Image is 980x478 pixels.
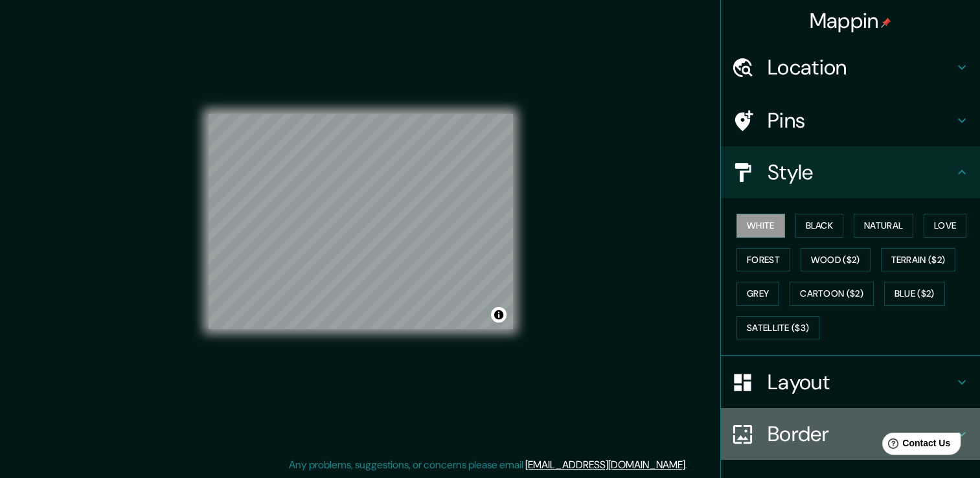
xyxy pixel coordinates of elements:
h4: Location [768,54,954,80]
button: Natural [854,214,913,238]
div: . [687,457,689,473]
div: Location [721,41,980,93]
canvas: Map [209,114,513,329]
h4: Style [768,159,954,185]
button: Love [924,214,966,238]
h4: Border [768,421,954,447]
img: pin-icon.png [881,17,891,28]
button: Terrain ($2) [881,248,956,272]
button: Cartoon ($2) [790,282,874,306]
button: Toggle attribution [491,307,507,323]
button: Blue ($2) [884,282,945,306]
button: Satellite ($3) [736,316,819,340]
div: Pins [721,95,980,146]
h4: Layout [768,369,954,395]
iframe: Help widget launcher [865,427,966,464]
h4: Mappin [810,8,892,34]
button: Forest [736,248,790,272]
button: White [736,214,785,238]
h4: Pins [768,108,954,133]
div: Layout [721,356,980,408]
button: Wood ($2) [801,248,871,272]
div: . [689,457,692,473]
div: Border [721,408,980,460]
a: [EMAIL_ADDRESS][DOMAIN_NAME] [525,458,685,472]
button: Grey [736,282,779,306]
button: Black [795,214,844,238]
div: Style [721,146,980,198]
p: Any problems, suggestions, or concerns please email . [289,457,687,473]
